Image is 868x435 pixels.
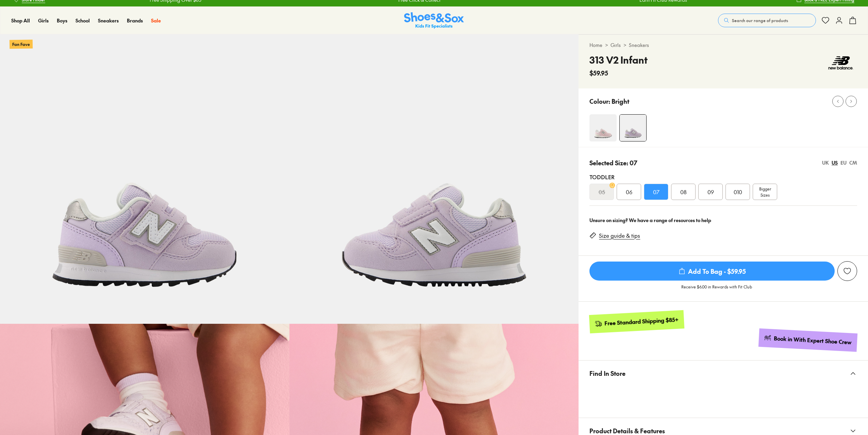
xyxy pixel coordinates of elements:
img: SNS_Logo_Responsive.svg [404,12,464,29]
h4: 313 V2 Infant [589,53,648,67]
img: 5-551743_1 [289,34,579,324]
a: Shop All [11,17,30,24]
a: Book in With Expert Shoe Crew [758,329,857,352]
a: School [76,17,90,24]
div: Free Standard Shipping $85+ [604,316,679,327]
a: Sneakers [629,41,649,49]
span: Add To Bag - $59.95 [589,262,835,281]
a: Home [589,41,602,49]
span: $59.95 [589,68,608,78]
span: 09 [707,188,714,196]
span: 07 [653,188,660,196]
div: Unsure on sizing? We have a range of resources to help [589,217,857,224]
div: UK [822,159,829,166]
p: Bright [612,97,629,106]
a: Girls [38,17,49,24]
s: 05 [599,188,605,196]
img: 4-525379_1 [589,114,617,141]
button: Add to Wishlist [837,261,857,281]
a: Shoes & Sox [404,12,464,29]
button: Search our range of products [718,14,816,27]
p: Receive $6.00 in Rewards with Fit Club [681,284,752,296]
a: Sneakers [98,17,119,24]
span: Bigger Sizes [759,186,771,198]
span: Search our range of products [732,17,788,23]
a: Girls [611,41,621,49]
p: Selected Size: 07 [589,158,637,167]
div: EU [840,159,847,166]
div: CM [849,159,857,166]
a: Boys [57,17,67,24]
span: 010 [734,188,742,196]
div: US [832,159,838,166]
button: Find In Store [579,361,868,386]
a: Free Standard Shipping $85+ [589,310,684,333]
div: > > [589,41,857,49]
span: 06 [626,188,632,196]
img: Vendor logo [824,53,857,73]
span: Find In Store [589,363,625,383]
button: Add To Bag - $59.95 [589,261,835,281]
img: 4-551742_1 [620,115,646,141]
iframe: Find in Store [589,386,857,409]
div: Book in With Expert Shoe Crew [774,335,852,346]
a: Size guide & tips [599,232,640,239]
a: Brands [127,17,143,24]
p: Fan Fave [10,39,33,49]
span: 08 [680,188,687,196]
a: Sale [151,17,161,24]
p: Colour: [589,97,610,106]
div: Toddler [589,173,857,181]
